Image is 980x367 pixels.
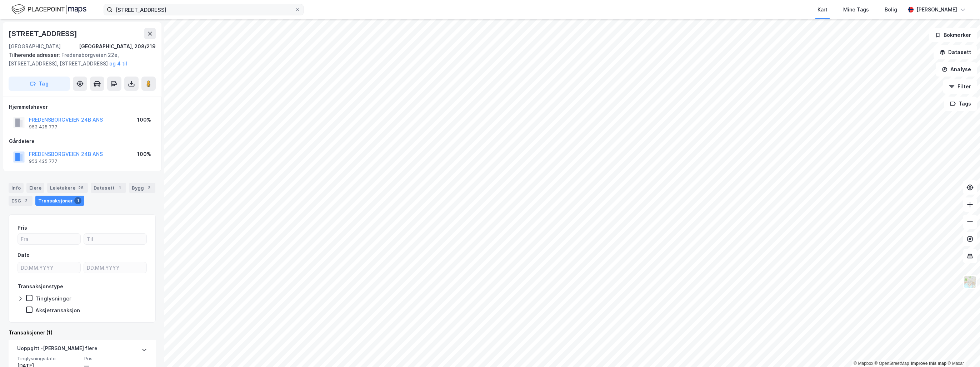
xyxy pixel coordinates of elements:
img: logo.f888ab2527a4732fd821a326f86c7f29.svg [11,3,86,16]
span: Pris [84,356,147,362]
div: Gårdeiere [9,137,155,146]
div: Hjemmelshaver [9,103,155,111]
div: 1 [116,184,123,191]
div: Eiere [26,183,44,193]
div: Leietakere [47,183,88,193]
input: DD.MM.YYYY [18,262,80,273]
div: Uoppgitt - [PERSON_NAME] flere [17,344,97,356]
div: Kart [817,5,827,14]
div: Mine Tags [843,5,869,14]
input: DD.MM.YYYY [84,262,146,273]
div: [GEOGRAPHIC_DATA], 208/219 [79,42,156,51]
div: Tinglysninger [35,295,71,302]
input: Til [84,234,146,244]
div: Datasett [91,183,126,193]
div: [STREET_ADDRESS] [9,28,79,39]
button: Filter [943,79,977,94]
button: Analyse [936,62,977,77]
div: Aksjetransaksjon [35,307,80,314]
div: Transaksjoner (1) [9,328,156,337]
button: Tag [9,77,70,91]
img: Z [963,275,977,289]
div: Transaksjonstype [17,282,63,291]
iframe: Chat Widget [944,333,980,367]
div: 100% [137,116,151,124]
div: Fredensborgveien 22e, [STREET_ADDRESS], [STREET_ADDRESS] [9,51,150,68]
div: 2 [145,184,152,191]
input: Søk på adresse, matrikkel, gårdeiere, leietakere eller personer [112,4,295,15]
div: Pris [17,224,27,232]
div: Bolig [885,5,897,14]
div: Dato [17,251,30,259]
div: [GEOGRAPHIC_DATA] [9,42,61,51]
a: Improve this map [911,361,946,366]
div: 2 [22,197,30,204]
a: Mapbox [854,361,873,366]
button: Tags [944,97,977,111]
a: OpenStreetMap [875,361,909,366]
div: Bygg [129,183,155,193]
div: ESG [9,196,32,206]
div: Transaksjoner [35,196,84,206]
div: [PERSON_NAME] [916,5,957,14]
button: Bokmerker [929,28,977,42]
div: 100% [137,150,151,158]
span: Tilhørende adresser: [9,52,61,58]
div: Info [9,183,24,193]
div: 953 425 777 [29,124,57,130]
span: Tinglysningsdato [17,356,80,362]
input: Fra [18,234,80,244]
div: 1 [74,197,81,204]
div: 26 [77,184,85,191]
button: Datasett [934,45,977,59]
div: 953 425 777 [29,158,57,164]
